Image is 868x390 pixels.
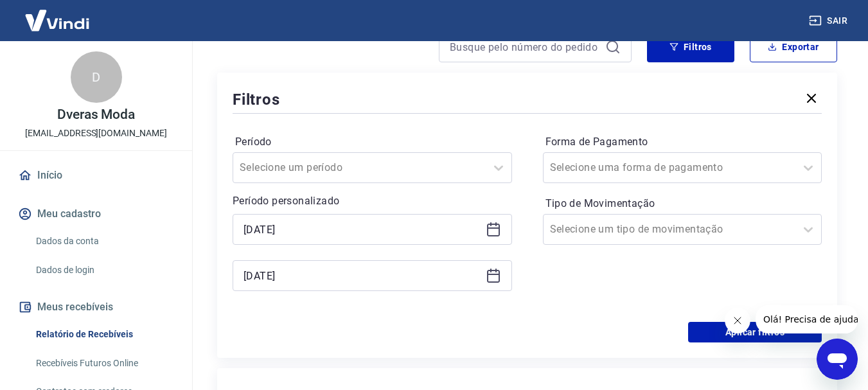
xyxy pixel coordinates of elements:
img: Vindi [15,1,99,40]
a: Relatório de Recebíveis [31,321,177,348]
label: Tipo de Movimentação [545,196,820,211]
input: Data final [244,266,481,285]
iframe: Fechar mensagem [725,308,750,333]
button: Exportar [750,31,837,62]
div: D [71,51,122,103]
a: Recebíveis Futuros Online [31,350,177,377]
button: Aplicar filtros [688,322,822,342]
p: [EMAIL_ADDRESS][DOMAIN_NAME] [25,127,167,140]
a: Dados de login [31,257,177,283]
a: Dados da conta [31,228,177,254]
label: Período [235,134,509,150]
button: Meus recebíveis [15,293,177,321]
p: Período personalizado [233,193,512,209]
a: Início [15,161,177,190]
input: Busque pelo número do pedido [450,37,600,57]
button: Sair [806,9,853,33]
label: Forma de Pagamento [545,134,820,150]
p: Dveras Moda [57,108,135,121]
h5: Filtros [233,89,280,110]
button: Meu cadastro [15,200,177,228]
iframe: Botão para abrir a janela de mensagens [817,339,858,380]
span: Olá! Precisa de ajuda? [8,9,108,19]
input: Data inicial [244,220,481,239]
iframe: Mensagem da empresa [756,305,858,333]
button: Filtros [647,31,734,62]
